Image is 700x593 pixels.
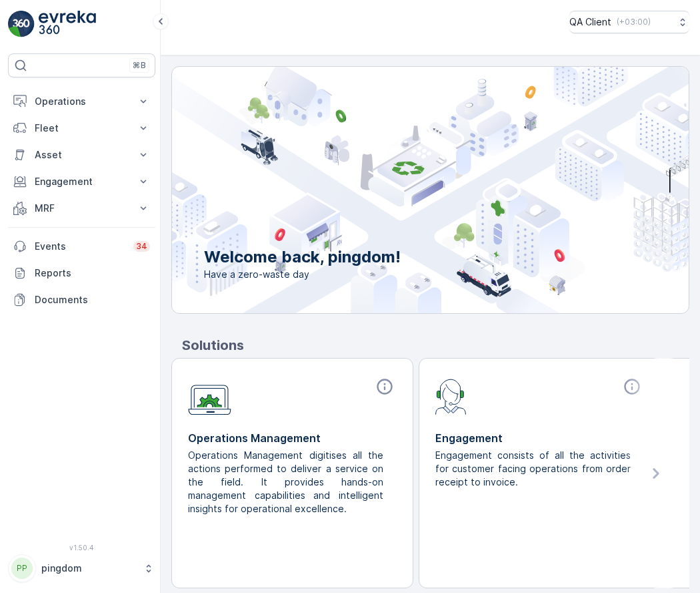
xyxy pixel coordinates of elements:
button: MRF [8,195,155,222]
p: Reports [35,266,150,280]
button: PPpingdom [8,554,155,582]
button: Operations [8,88,155,115]
p: Solutions [182,335,689,355]
button: QA Client(+03:00) [569,11,689,33]
img: module-icon [435,377,467,415]
p: ( +03:00 ) [617,17,651,27]
p: Welcome back, pingdom! [204,246,401,268]
span: v 1.50.4 [8,544,155,552]
p: Engagement consists of all the activities for customer facing operations from order receipt to in... [435,449,633,489]
a: Events34 [8,233,155,260]
p: Engagement [35,175,129,188]
p: Asset [35,148,129,162]
p: QA Client [569,15,611,29]
p: ⌘B [133,60,146,71]
p: MRF [35,202,129,215]
p: Operations Management digitises all the actions performed to deliver a service on the field. It p... [188,449,386,516]
p: Fleet [35,122,129,135]
p: Engagement [435,430,644,446]
a: Documents [8,286,155,313]
img: city illustration [112,67,689,313]
p: pingdom [41,562,137,575]
img: logo_light-DOdMpM7g.png [39,11,96,37]
button: Engagement [8,168,155,195]
button: Asset [8,142,155,168]
button: Fleet [8,115,155,142]
a: Reports [8,260,155,286]
p: Documents [35,293,150,307]
p: Operations [35,95,129,108]
img: module-icon [188,377,231,415]
span: Have a zero-waste day [204,268,401,281]
div: PP [11,558,33,579]
p: Events [35,240,125,253]
p: 34 [136,241,147,252]
p: Operations Management [188,430,397,446]
img: logo [8,11,35,37]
